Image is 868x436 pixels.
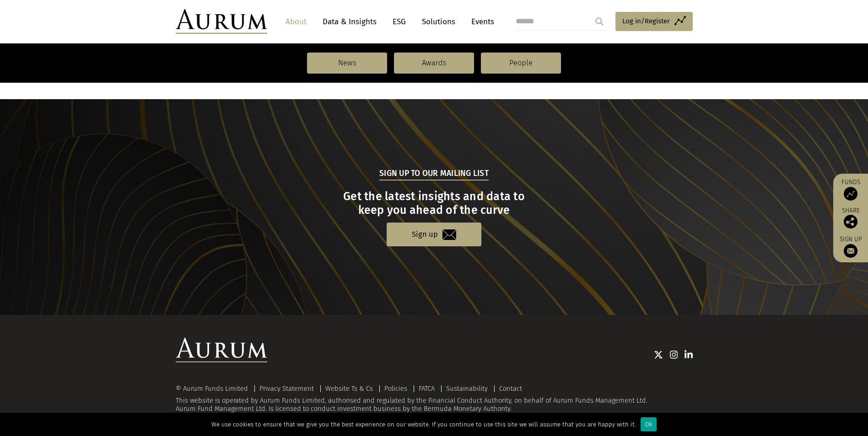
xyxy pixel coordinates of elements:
img: Linkedin icon [685,350,693,359]
img: Aurum [176,9,267,34]
div: This website is operated by Aurum Funds Limited, authorised and regulated by the Financial Conduc... [176,385,693,413]
span: Log in/Register [622,16,670,27]
a: News [307,53,387,74]
a: Log in/Register [615,12,693,31]
div: Share [838,207,863,229]
a: Website Ts & Cs [325,384,373,393]
a: Awards [394,53,474,74]
a: Solutions [417,13,460,30]
h5: Sign up to our mailing list [379,168,489,181]
a: Sign up [387,223,481,246]
a: ESG [388,13,410,30]
div: Ok [641,417,657,431]
a: Sign up [838,235,863,258]
a: Privacy Statement [259,384,314,393]
input: Submit [590,12,609,31]
a: About [281,13,311,30]
a: Sustainability [446,384,488,393]
a: FATCA [419,384,435,393]
img: Instagram icon [670,350,678,359]
a: Policies [384,384,407,393]
img: Access Funds [844,187,857,201]
a: Events [467,13,494,30]
img: Share this post [844,215,857,229]
img: Twitter icon [654,350,663,359]
div: © Aurum Funds Limited [176,385,253,392]
img: Aurum Logo [176,338,267,362]
img: Sign up to our newsletter [844,244,857,258]
a: People [481,53,561,74]
a: Contact [499,384,522,393]
a: Data & Insights [318,13,381,30]
a: Funds [838,178,863,201]
h3: Get the latest insights and data to keep you ahead of the curve [177,190,691,217]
